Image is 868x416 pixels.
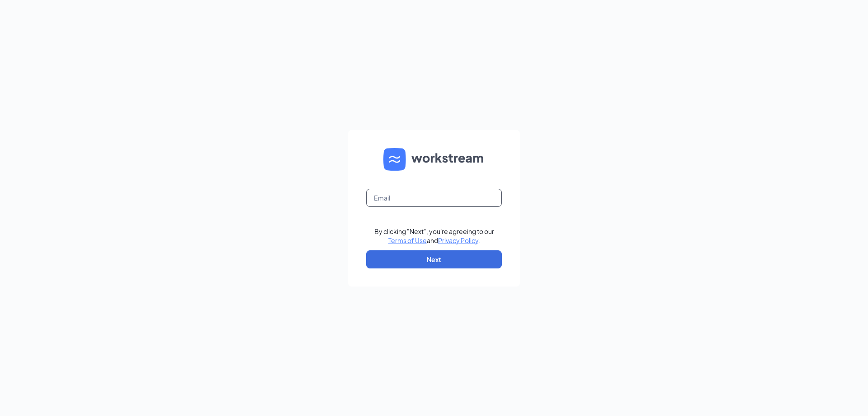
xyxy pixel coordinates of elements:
a: Privacy Policy [438,236,478,244]
img: WS logo and Workstream text [383,148,485,171]
div: By clicking "Next", you're agreeing to our and . [374,227,494,245]
a: Terms of Use [388,236,427,244]
button: Next [366,250,502,268]
input: Email [366,189,502,207]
